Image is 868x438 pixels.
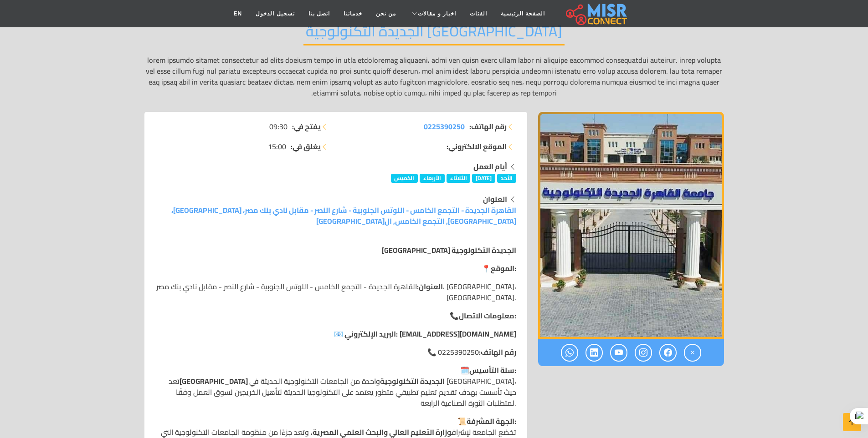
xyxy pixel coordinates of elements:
[418,10,456,18] span: اخبار و مقالات
[566,2,627,25] img: main.misr_connect
[403,5,463,22] a: اخبار و مقالات
[171,203,516,228] a: القاهرة الجديدة - التجمع الخامس - اللوتس الجنوبية - شارع النصر - مقابل نادي بنك مصر، [GEOGRAPHIC_...
[497,174,516,183] span: الأحد
[369,5,403,22] a: من نحن
[467,414,516,428] strong: الجهة المشرفة:
[447,174,471,183] span: الثلاثاء
[337,5,369,22] a: خدماتنا
[334,327,398,341] strong: 📧 البريد الإلكتروني:
[469,121,507,132] strong: رقم الهاتف:
[155,263,516,274] p: 📍
[469,363,516,377] strong: سنة التأسيس:
[420,174,445,183] span: الأربعاء
[491,262,516,275] strong: الموقع:
[483,192,507,206] strong: العنوان
[472,174,495,183] span: [DATE]
[538,112,724,339] img: جامعة القاهرة الجديدة التكنولوجية
[473,160,507,173] strong: أيام العمل
[155,281,516,303] p: القاهرة الجديدة - التجمع الخامس - اللوتس الجنوبية - شارع النصر - مقابل نادي بنك مصر، [GEOGRAPHIC_...
[538,112,724,339] div: 1 / 1
[382,243,516,257] strong: [GEOGRAPHIC_DATA] الجديدة التكنولوجية
[424,120,465,133] span: 0225390250
[391,174,418,183] span: الخميس
[268,141,286,152] span: 15:00
[227,5,249,22] a: EN
[459,309,516,322] strong: معلومات الاتصال:
[400,327,516,341] a: [EMAIL_ADDRESS][DOMAIN_NAME]
[144,55,724,98] p: lorem ipsumdo sitamet consectetur ad elits doeiusm tempo in utla etdoloremag aliquaeni، admi ven ...
[180,374,445,388] strong: [GEOGRAPHIC_DATA] الجديدة التكنولوجية
[292,121,321,132] strong: يفتح في:
[417,280,443,293] strong: العنوان:
[155,347,516,357] p: 0225390250
[269,121,288,132] span: 09:30
[249,5,301,22] a: تسجيل الدخول
[155,310,516,321] p: 📞
[303,22,565,45] h2: [GEOGRAPHIC_DATA] الجديدة التكنولوجية
[463,5,494,22] a: الفئات
[447,141,507,152] strong: الموقع الالكتروني:
[291,141,321,152] strong: يغلق في:
[302,5,337,22] a: اتصل بنا
[424,121,465,132] a: 0225390250
[427,345,516,359] strong: 📞 رقم الهاتف:
[494,5,552,22] a: الصفحة الرئيسية
[155,365,516,408] p: 🗓️ تعد واحدة من الجامعات التكنولوجية الحديثة في [GEOGRAPHIC_DATA]، حيث تأسست بهدف تقديم تعليم تطب...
